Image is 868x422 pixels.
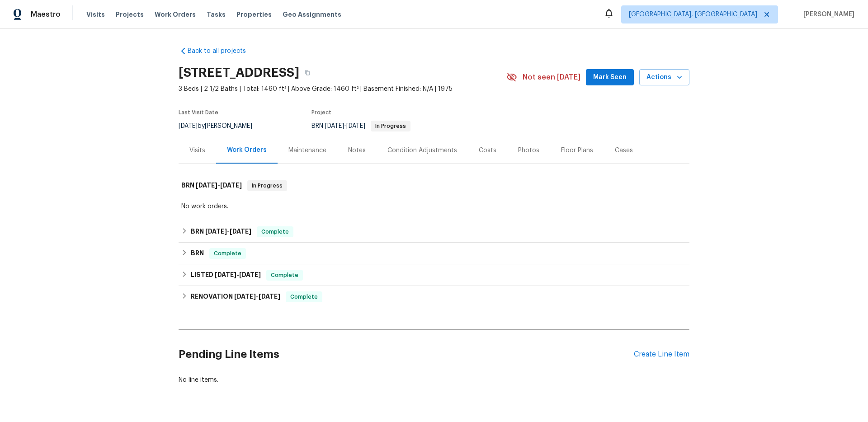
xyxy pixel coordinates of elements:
[179,110,218,115] span: Last Visit Date
[387,146,457,155] div: Condition Adjustments
[210,249,245,258] span: Complete
[230,228,251,234] span: [DATE]
[116,10,144,19] span: Projects
[299,65,316,81] button: Copy Address
[179,121,263,131] div: by [PERSON_NAME]
[179,123,198,129] span: [DATE]
[179,333,634,375] h2: Pending Line Items
[179,84,506,94] span: 3 Beds | 2 1/2 Baths | Total: 1460 ft² | Above Grade: 1460 ft² | Basement Finished: N/A | 1975
[179,221,689,243] div: BRN [DATE]-[DATE]Complete
[181,202,687,211] div: No work orders.
[191,291,280,302] h6: RENOVATION
[258,227,292,236] span: Complete
[196,182,217,188] span: [DATE]
[646,72,682,83] span: Actions
[479,146,496,155] div: Costs
[634,350,689,359] div: Create Line Item
[191,248,204,259] h6: BRN
[155,10,196,19] span: Work Orders
[31,10,61,19] span: Maestro
[311,110,331,115] span: Project
[205,228,227,234] span: [DATE]
[220,182,242,188] span: [DATE]
[267,271,302,280] span: Complete
[346,123,365,129] span: [DATE]
[236,10,272,19] span: Properties
[561,146,593,155] div: Floor Plans
[86,10,105,19] span: Visits
[629,10,757,19] span: [GEOGRAPHIC_DATA], [GEOGRAPHIC_DATA]
[234,293,280,300] span: -
[239,272,261,278] span: [DATE]
[179,264,689,286] div: LISTED [DATE]-[DATE]Complete
[191,270,261,281] h6: LISTED
[234,293,256,300] span: [DATE]
[586,69,634,86] button: Mark Seen
[311,123,410,129] span: BRN
[288,146,326,155] div: Maintenance
[283,10,341,19] span: Geo Assignments
[248,181,286,190] span: In Progress
[181,180,242,191] h6: BRN
[639,69,689,86] button: Actions
[287,292,321,301] span: Complete
[325,123,365,129] span: -
[179,47,265,56] a: Back to all projects
[179,243,689,264] div: BRN Complete
[205,228,251,234] span: -
[593,72,627,83] span: Mark Seen
[179,171,689,200] div: BRN [DATE]-[DATE]In Progress
[800,10,854,19] span: [PERSON_NAME]
[179,68,299,77] h2: [STREET_ADDRESS]
[518,146,539,155] div: Photos
[215,272,261,278] span: -
[372,123,410,129] span: In Progress
[179,375,689,384] div: No line items.
[196,182,242,188] span: -
[191,226,251,237] h6: BRN
[259,293,280,300] span: [DATE]
[523,73,580,82] span: Not seen [DATE]
[215,272,236,278] span: [DATE]
[325,123,344,129] span: [DATE]
[348,146,366,155] div: Notes
[615,146,633,155] div: Cases
[179,286,689,308] div: RENOVATION [DATE]-[DATE]Complete
[207,11,226,18] span: Tasks
[189,146,205,155] div: Visits
[227,145,267,155] div: Work Orders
